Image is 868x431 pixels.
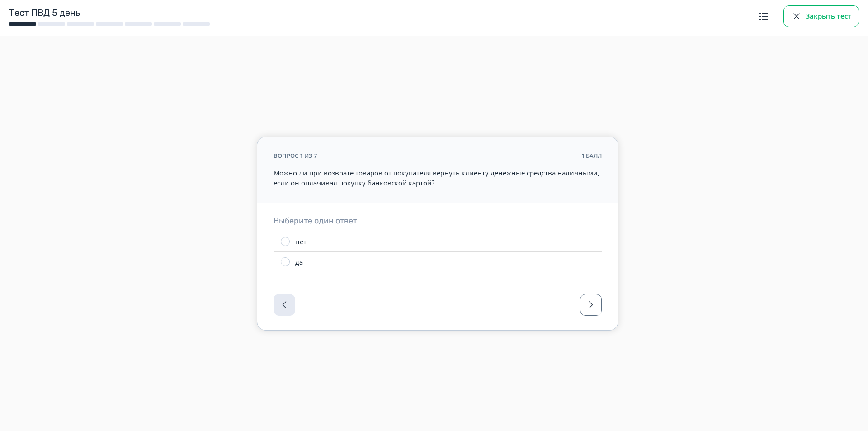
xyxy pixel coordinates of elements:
[274,216,602,226] h3: Выберите один ответ
[274,152,317,161] div: вопрос 1 из 7
[9,7,723,19] h1: Тест ПВД 5 день
[295,237,307,246] div: нет
[295,257,303,267] div: да
[581,152,602,161] div: 1 балл
[783,5,859,27] button: Закрыть тест
[274,168,602,188] p: Можно ли при возврате товаров от покупателя вернуть клиенту денежные средства наличными, если он ...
